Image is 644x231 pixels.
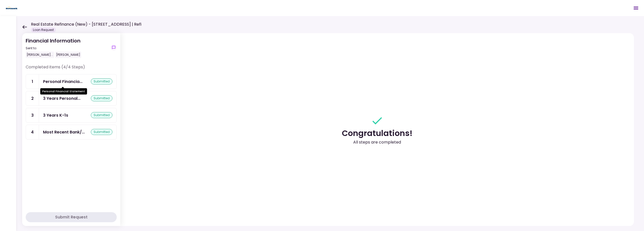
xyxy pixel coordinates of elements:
[26,74,117,89] a: 1Personal Financial Statementsubmitted
[43,129,85,135] div: Most Recent Bank/Investment Statements
[111,44,117,51] button: show-messages
[26,37,81,58] div: Financial Information
[353,139,401,145] div: All steps are completed
[43,95,80,102] div: 3 Years Personal Federal and State Tax Returns
[26,212,117,222] button: Submit Request
[26,125,39,139] div: 4
[26,125,117,140] a: 4Most Recent Bank/Investment Statementssubmitted
[31,21,141,27] h1: Real Estate Refinance (New) - [STREET_ADDRESS] | Refi
[43,112,68,118] div: 3 Years K-1s
[31,27,56,32] div: Loan Request
[55,52,81,58] div: [PERSON_NAME]
[26,108,117,123] a: 33 Years K-1ssubmitted
[5,4,18,12] img: Partner icon
[26,91,117,106] a: 23 Years Personal Federal and State Tax Returnssubmitted
[91,129,112,135] div: submitted
[26,46,81,51] div: Sent to:
[26,52,54,58] div: [PERSON_NAME]...
[26,108,39,122] div: 3
[55,214,88,220] div: Submit Request
[630,2,642,14] button: Open menu
[40,88,87,95] div: Personal Financial Statement
[91,95,112,101] div: submitted
[91,112,112,118] div: submitted
[342,127,413,139] div: Congratulations!
[26,91,39,106] div: 2
[91,78,112,84] div: submitted
[26,74,39,89] div: 1
[26,64,117,74] div: Completed items (4/4 Steps)
[43,78,83,85] div: Personal Financial Statement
